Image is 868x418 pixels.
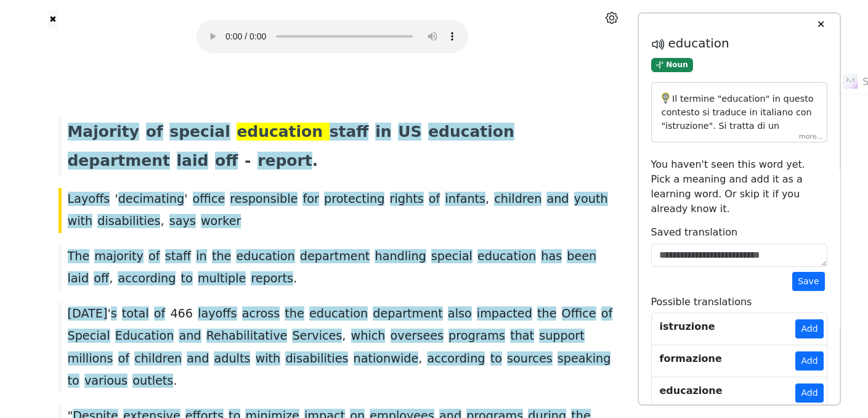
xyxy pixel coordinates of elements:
[431,249,473,264] span: special
[115,192,118,207] span: '
[237,123,323,142] span: education
[300,249,370,264] span: department
[510,329,534,344] span: that
[285,306,304,322] span: the
[795,319,823,338] button: Add
[107,306,110,322] span: '
[651,296,827,308] h6: Possible translations
[448,306,472,322] span: also
[427,351,485,367] span: according
[154,306,166,322] span: of
[330,123,369,142] span: staff
[181,271,193,287] span: to
[651,58,694,72] span: Noun
[184,192,187,207] span: '
[351,329,386,344] span: which
[398,123,421,142] span: US
[68,329,110,344] span: Special
[292,329,342,344] span: Services
[111,306,117,322] span: s
[293,271,297,287] span: .
[84,374,128,389] span: various
[390,192,424,207] span: rights
[196,249,207,264] span: in
[494,192,541,207] span: children
[660,319,715,334] div: istruzione
[567,249,596,264] span: been
[285,351,348,367] span: disabilities
[68,271,89,287] span: laid
[662,92,670,104] img: ai-brain-3.49b4ec7e03f3752d44d9.png
[165,249,192,264] span: staff
[537,306,557,322] span: the
[109,271,113,287] span: ,
[179,329,201,344] span: and
[47,10,58,29] button: ✖
[68,123,139,142] span: Majority
[448,329,505,344] span: programs
[68,351,113,367] span: millions
[546,192,569,207] span: and
[215,152,238,171] span: off
[212,249,232,264] span: the
[418,351,422,367] span: ,
[68,152,170,171] span: department
[375,123,391,142] span: in
[68,374,79,389] span: to
[118,192,185,207] span: decimating
[177,152,209,171] span: laid
[242,306,280,322] span: across
[354,351,419,367] span: nationwide
[541,249,562,264] span: has
[256,351,281,367] span: with
[485,192,489,207] span: ,
[97,214,160,229] span: disabilities
[373,306,443,322] span: department
[132,374,173,389] span: outlets
[342,329,346,344] span: ,
[122,306,149,322] span: total
[507,351,553,367] span: sources
[601,306,613,322] span: of
[134,351,182,367] span: children
[660,383,723,398] div: educazione
[160,214,164,229] span: ,
[574,192,608,207] span: youth
[214,351,250,367] span: adults
[302,192,318,207] span: for
[562,306,596,322] span: Office
[258,152,312,171] span: report
[198,271,246,287] span: multiple
[173,374,177,389] span: .
[68,249,90,264] span: The
[236,249,294,264] span: education
[169,123,230,142] span: special
[68,306,108,322] span: [DATE]
[170,306,193,322] span: 466
[118,351,130,367] span: of
[193,192,225,207] span: office
[198,306,237,322] span: layoffs
[68,214,93,229] span: with
[251,271,293,287] span: reports
[312,152,318,171] span: .
[795,351,823,371] button: Add
[477,306,532,322] span: impacted
[662,92,817,293] p: Il termine "education" in questo contesto si traduce in italiano con "istruzione". Si tratta di u...
[809,14,832,36] button: ✕
[651,36,827,52] h5: education
[651,157,827,216] p: You haven't seen this word yet. Pick a meaning and add it as a learning word. Or skip it if you a...
[375,249,426,264] span: handling
[324,192,384,207] span: protecting
[309,306,368,322] span: education
[539,329,585,344] span: support
[148,249,160,264] span: of
[201,214,241,229] span: worker
[94,271,109,287] span: off
[651,226,827,238] h6: Saved translation
[429,192,440,207] span: of
[245,152,251,171] span: -
[146,123,163,142] span: of
[445,192,485,207] span: infants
